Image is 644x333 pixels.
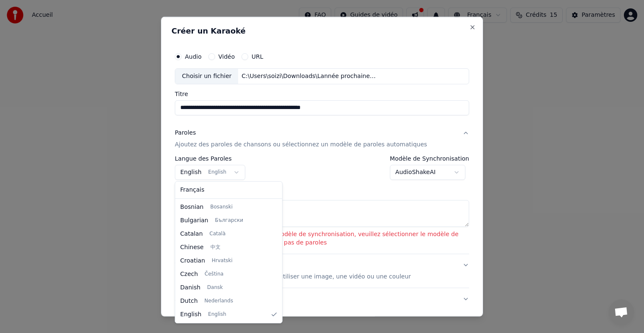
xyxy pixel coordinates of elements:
span: Dutch [180,297,198,305]
span: Български [215,217,243,224]
span: Bosnian [180,203,204,211]
span: Nederlands [205,298,233,304]
span: Bulgarian [180,216,208,225]
span: Hrvatski [212,258,233,264]
span: Danish [180,284,200,292]
span: Français [180,186,205,194]
span: Dansk [207,284,223,291]
span: English [208,311,226,318]
span: 中文 [210,244,221,251]
span: Catalan [180,230,203,238]
span: English [180,310,202,319]
span: Català [210,231,226,237]
span: Čeština [205,271,223,278]
span: Croatian [180,257,205,265]
span: Bosanski [210,204,232,211]
span: Czech [180,270,198,278]
span: Chinese [180,243,204,252]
